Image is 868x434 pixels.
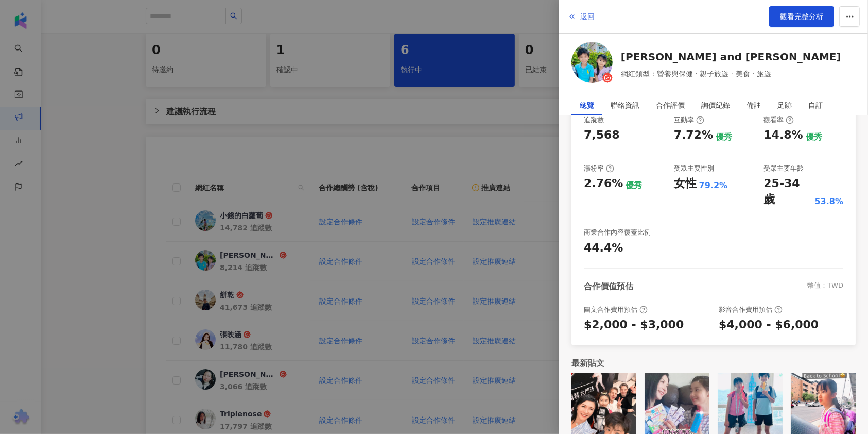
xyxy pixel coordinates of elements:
div: 合作價值預估 [584,281,633,292]
div: $2,000 - $3,000 [584,317,684,333]
div: 商業合作內容覆蓋比例 [584,228,651,237]
a: [PERSON_NAME] and [PERSON_NAME] [621,49,841,64]
div: 受眾主要性別 [674,164,714,173]
div: 優秀 [806,131,822,143]
div: 詢價紀錄 [701,95,730,115]
div: 7.72% [674,127,713,143]
div: 漲粉率 [584,164,614,173]
div: 互動率 [674,115,704,125]
div: 44.4% [584,240,623,256]
div: 自訂 [808,95,823,115]
span: 返回 [580,12,595,21]
div: 合作評價 [656,95,685,115]
div: 25-34 歲 [763,176,812,208]
div: 聯絡資訊 [611,95,639,115]
div: 總覽 [580,95,594,115]
div: 最新貼文 [571,358,856,369]
button: 返回 [567,6,595,27]
div: 觀看率 [763,115,794,125]
a: KOL Avatar [571,42,613,87]
div: 備註 [747,95,761,115]
div: 14.8% [763,127,803,143]
div: 圖文合作費用預估 [584,305,648,314]
div: 53.8% [814,196,843,207]
div: 受眾主要年齡 [763,164,804,173]
div: 影音合作費用預估 [719,305,783,314]
div: 優秀 [626,180,642,191]
img: KOL Avatar [571,42,613,83]
div: 幣值：TWD [807,281,843,292]
span: 網紅類型：營養與保健 · 親子旅遊 · 美食 · 旅遊 [621,68,841,79]
a: 觀看完整分析 [769,6,834,27]
div: 足跡 [777,95,792,115]
div: 追蹤數 [584,115,604,125]
div: 女性 [674,176,697,192]
div: 7,568 [584,127,620,143]
div: 79.2% [699,180,728,191]
span: 觀看完整分析 [780,12,823,21]
div: 優秀 [716,131,732,143]
div: $4,000 - $6,000 [719,317,819,333]
div: 2.76% [584,176,623,192]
